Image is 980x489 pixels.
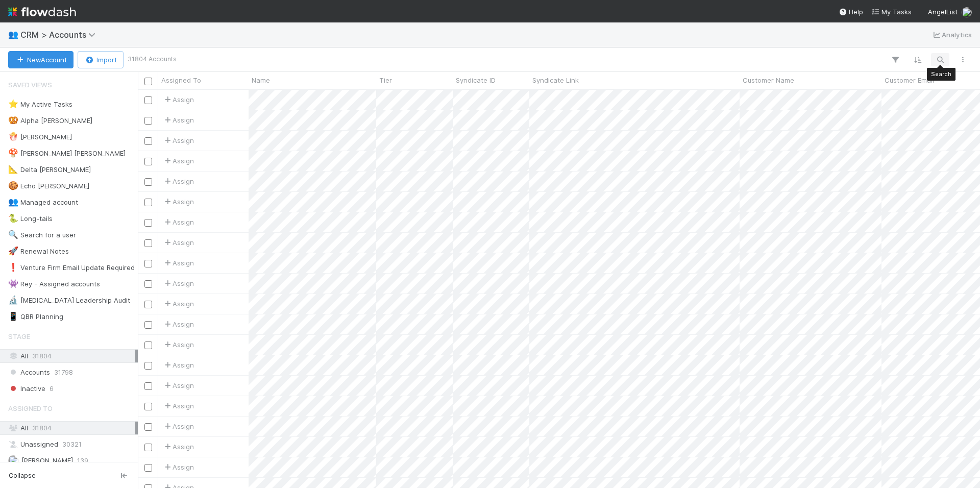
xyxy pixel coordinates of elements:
[144,444,152,451] input: Toggle Row Selected
[8,382,45,395] span: Inactive
[144,423,152,431] input: Toggle Row Selected
[8,230,18,239] span: 🔍
[161,75,201,85] span: Assigned To
[32,424,52,432] span: 31804
[62,438,82,451] span: 30321
[162,319,194,329] span: Assign
[144,321,152,329] input: Toggle Row Selected
[144,178,152,186] input: Toggle Row Selected
[8,100,18,108] span: ⭐
[162,217,194,227] span: Assign
[252,75,270,85] span: Name
[8,3,76,20] img: logo-inverted-e16ddd16eac7371096b0.svg
[144,382,152,390] input: Toggle Row Selected
[162,421,194,431] span: Assign
[54,366,73,379] span: 31798
[8,198,18,206] span: 👥
[162,135,194,145] div: Assign
[8,163,91,176] div: Delta [PERSON_NAME]
[8,214,18,223] span: 🐍
[144,403,152,410] input: Toggle Row Selected
[8,147,126,160] div: [PERSON_NAME] [PERSON_NAME]
[8,296,18,304] span: 🔬
[8,312,18,321] span: 📱
[8,398,53,419] span: Assigned To
[8,132,18,141] span: 🍿
[144,260,152,267] input: Toggle Row Selected
[871,7,912,17] a: My Tasks
[144,239,152,247] input: Toggle Row Selected
[839,7,863,17] div: Help
[8,294,130,307] div: [MEDICAL_DATA] Leadership Audit
[162,156,194,166] span: Assign
[8,51,73,68] button: NewAccount
[8,212,53,225] div: Long-tails
[50,382,54,395] span: 6
[162,176,194,186] span: Assign
[8,278,100,290] div: Rey - Assigned accounts
[144,117,152,125] input: Toggle Row Selected
[162,237,194,248] span: Assign
[162,278,194,288] span: Assign
[456,75,496,85] span: Syndicate ID
[8,310,63,323] div: QBR Planning
[144,341,152,349] input: Toggle Row Selected
[162,462,194,472] span: Assign
[8,181,18,190] span: 🍪
[162,380,194,390] span: Assign
[8,247,18,255] span: 🚀
[144,464,152,472] input: Toggle Row Selected
[8,326,30,347] span: Stage
[8,196,78,209] div: Managed account
[8,180,89,192] div: Echo [PERSON_NAME]
[21,456,73,464] span: [PERSON_NAME]
[932,29,972,41] a: Analytics
[78,51,124,68] button: Import
[8,229,76,241] div: Search for a user
[8,263,18,272] span: ❗
[8,279,18,288] span: 👾
[162,94,194,105] div: Assign
[8,422,135,434] div: All
[8,131,72,143] div: [PERSON_NAME]
[162,258,194,268] span: Assign
[144,280,152,288] input: Toggle Row Selected
[8,261,135,274] div: Venture Firm Email Update Required
[8,98,72,111] div: My Active Tasks
[9,471,36,480] span: Collapse
[20,30,101,40] span: CRM > Accounts
[379,75,392,85] span: Tier
[532,75,579,85] span: Syndicate Link
[162,442,194,452] span: Assign
[8,455,18,466] img: avatar_18c010e4-930e-4480-823a-7726a265e9dd.png
[8,114,92,127] div: Alpha [PERSON_NAME]
[162,197,194,207] span: Assign
[144,137,152,145] input: Toggle Row Selected
[928,8,958,16] span: AngelList
[8,438,135,451] div: Unassigned
[162,115,194,125] span: Assign
[743,75,794,85] span: Customer Name
[8,149,18,157] span: 🍄
[77,454,88,467] span: 139
[144,96,152,104] input: Toggle Row Selected
[162,360,194,370] span: Assign
[8,165,18,174] span: 📐
[144,199,152,206] input: Toggle Row Selected
[144,362,152,370] input: Toggle Row Selected
[885,75,934,85] span: Customer Email
[162,401,194,411] div: Assign
[144,301,152,308] input: Toggle Row Selected
[8,116,18,125] span: 🥨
